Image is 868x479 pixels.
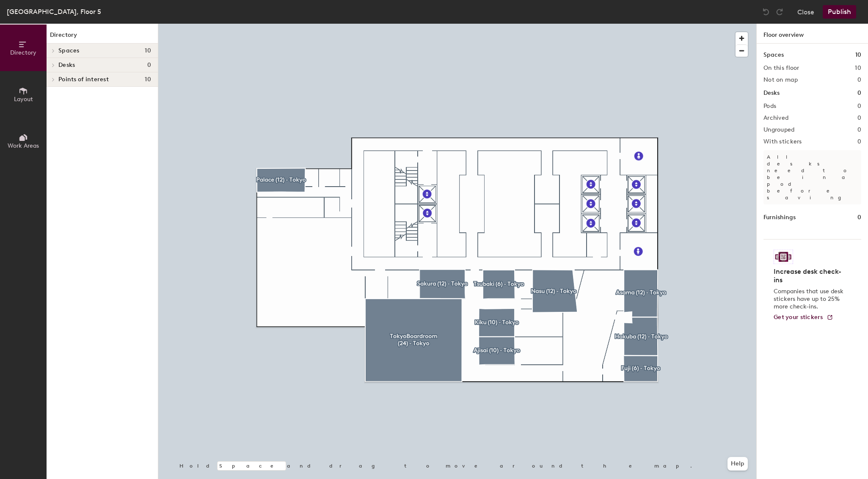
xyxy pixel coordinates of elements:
span: Spaces [58,47,80,54]
span: 0 [147,62,151,69]
h1: Spaces [763,50,784,60]
h2: Archived [763,115,788,121]
span: 10 [145,47,151,54]
h2: 0 [857,115,861,121]
span: Get your stickers [774,314,823,321]
p: Companies that use desk stickers have up to 25% more check-ins. [774,288,846,311]
h1: Directory [47,30,158,44]
h2: 0 [857,77,861,83]
span: Work Areas [8,142,39,149]
h1: 0 [857,213,861,222]
h1: 0 [857,88,861,98]
p: All desks need to be in a pod before saving [763,150,861,204]
h1: Floor overview [757,24,868,44]
h1: 10 [855,50,861,60]
h2: Ungrouped [763,127,795,133]
h2: 0 [857,138,861,145]
button: Help [727,457,748,471]
img: Undo [762,8,770,16]
h2: 10 [855,65,861,72]
span: Layout [14,96,33,103]
h2: Not on map [763,77,798,83]
h4: Increase desk check-ins [774,267,846,284]
span: Points of interest [58,76,109,83]
h1: Desks [763,88,780,98]
img: Sticker logo [774,250,793,264]
h2: Pods [763,103,776,110]
span: 10 [145,76,151,83]
h2: On this floor [763,65,799,72]
h1: Furnishings [763,213,796,222]
a: Get your stickers [774,314,833,321]
h2: 0 [857,127,861,133]
span: Desks [58,62,75,69]
button: Publish [823,5,856,19]
button: Close [797,5,814,19]
h2: 0 [857,103,861,110]
img: Redo [775,8,784,16]
h2: With stickers [763,138,802,145]
div: [GEOGRAPHIC_DATA], Floor 5 [7,6,101,17]
span: Directory [10,49,36,56]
